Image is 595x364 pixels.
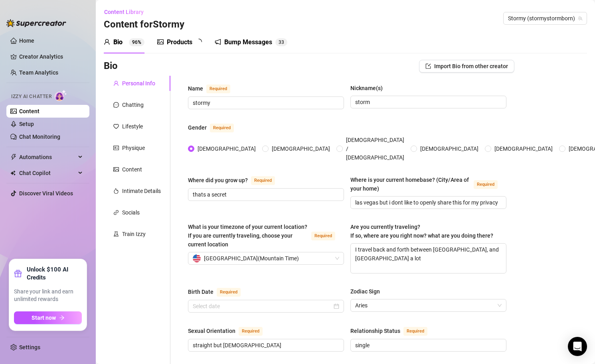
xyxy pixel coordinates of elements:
span: heart [113,124,119,129]
div: Nickname(s) [350,84,383,92]
label: Sexual Orientation [188,326,271,336]
span: link [113,210,119,215]
div: Zodiac Sign [350,287,380,296]
span: Required [217,288,241,297]
span: Stormy (stormystormborn) [508,12,582,24]
span: Are you currently traveling? If so, where are you right now? what are you doing there? [350,224,493,239]
span: thunderbolt [10,154,17,160]
label: Relationship Status [350,326,436,336]
a: Discover Viral Videos [19,190,73,197]
input: Relationship Status [355,341,500,350]
span: Aries [355,299,502,311]
div: Personal Info [122,79,155,88]
span: import [425,63,431,69]
input: Sexual Orientation [193,341,338,350]
a: Settings [19,344,40,350]
span: Required [210,124,234,132]
span: user [113,81,119,86]
a: Creator Analytics [19,50,83,63]
input: Where is your current homebase? (City/Area of your home) [355,198,500,207]
span: [DEMOGRAPHIC_DATA] / [DEMOGRAPHIC_DATA] [343,136,407,162]
div: Content [122,165,142,174]
div: Name [188,84,203,93]
span: picture [157,39,164,45]
span: idcard [113,145,119,151]
div: Relationship Status [350,327,400,335]
span: Izzy AI Chatter [11,93,51,100]
input: Nickname(s) [355,98,500,106]
sup: 33 [275,38,287,46]
span: 3 [281,39,284,45]
div: Bio [113,37,123,47]
textarea: I travel back and forth between [GEOGRAPHIC_DATA], and [GEOGRAPHIC_DATA] a lot [351,244,506,273]
label: Zodiac Sign [350,287,385,296]
span: [DEMOGRAPHIC_DATA] [491,144,556,153]
span: Required [474,180,498,189]
div: Bump Messages [224,37,272,47]
button: Start nowarrow-right [14,311,82,324]
span: team [578,16,583,21]
h3: Bio [104,60,118,73]
span: loading [194,37,203,46]
span: Content Library [104,9,144,15]
h3: Content for Stormy [104,18,184,31]
label: Where did you grow up? [188,175,284,185]
label: Name [188,84,239,93]
input: Name [193,98,338,107]
span: Required [403,327,427,336]
a: Content [19,108,40,114]
span: 3 [279,39,281,45]
span: What is your timezone of your current location? If you are currently traveling, choose your curre... [188,224,307,248]
a: Home [19,37,34,44]
div: Birth Date [188,287,213,296]
a: Setup [19,121,34,127]
span: Start now [32,315,56,321]
img: logo-BBDzfeDw.svg [6,19,66,27]
div: Train Izzy [122,230,146,238]
img: AI Chatter [55,90,67,101]
img: Chat Copilot [10,170,16,176]
span: message [113,102,119,108]
div: Chatting [122,100,144,109]
button: Content Library [104,6,150,18]
span: [GEOGRAPHIC_DATA] ( Mountain Time ) [204,252,299,264]
span: Import Bio from other creator [434,63,508,69]
span: user [104,39,110,45]
span: [DEMOGRAPHIC_DATA] [269,144,333,153]
a: Team Analytics [19,69,58,76]
div: Where is your current homebase? (City/Area of your home) [350,175,470,193]
label: Nickname(s) [350,84,388,92]
div: Products [167,37,192,47]
span: [DEMOGRAPHIC_DATA] [417,144,482,153]
sup: 96% [129,38,144,46]
label: Birth Date [188,287,249,297]
span: Required [206,85,230,93]
span: experiment [113,231,119,237]
span: [DEMOGRAPHIC_DATA] [194,144,259,153]
button: Import Bio from other creator [419,60,514,73]
span: notification [215,39,221,45]
label: Gender [188,123,243,132]
input: Where did you grow up? [193,190,338,199]
div: Sexual Orientation [188,327,235,335]
span: Share your link and earn unlimited rewards [14,288,82,303]
div: Where did you grow up? [188,176,248,185]
strong: Unlock $100 AI Credits [27,266,82,281]
div: Open Intercom Messenger [568,337,587,356]
span: Automations [19,151,76,163]
div: Physique [122,144,145,152]
span: Required [251,176,275,185]
span: fire [113,188,119,194]
input: Birth Date [193,302,332,311]
span: gift [14,270,22,277]
div: Gender [188,123,207,132]
div: Socials [122,208,140,217]
span: arrow-right [59,315,65,321]
div: Intimate Details [122,187,161,195]
span: Required [239,327,263,336]
label: Where is your current homebase? (City/Area of your home) [350,175,506,193]
span: Chat Copilot [19,167,76,179]
a: Chat Monitoring [19,134,60,140]
div: Lifestyle [122,122,143,131]
img: us [193,254,201,262]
